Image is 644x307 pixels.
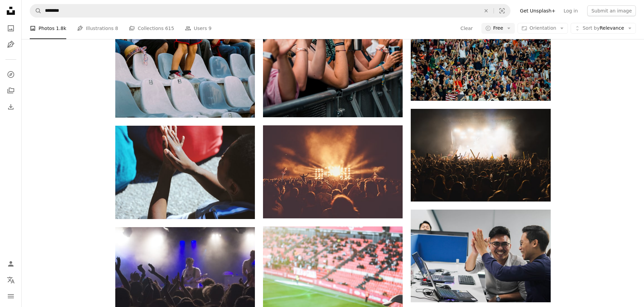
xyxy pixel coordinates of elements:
[4,273,18,287] button: Language
[582,25,599,31] span: Sort by
[30,4,510,18] form: Find visuals sitewide
[4,68,18,81] a: Explore
[4,84,18,97] a: Collections
[411,8,550,100] img: people lot
[77,18,118,39] a: Illustrations 8
[209,25,212,32] span: 9
[4,38,18,51] a: Illustrations
[516,5,559,16] a: Get Unsplash+
[571,23,636,34] button: Sort byRelevance
[481,23,515,34] button: Free
[493,25,503,32] span: Free
[185,18,212,39] a: Users 9
[4,4,18,19] a: Home — Unsplash
[263,169,403,175] a: stage light front of audience
[263,125,403,218] img: stage light front of audience
[587,5,636,16] button: Submit an image
[582,25,624,32] span: Relevance
[4,289,18,303] button: Menu
[411,51,550,57] a: people lot
[411,210,550,302] img: two men sitting at a table with a laptop
[115,126,255,219] img: man clapping his hand during daytime
[460,23,473,34] button: Clear
[115,169,255,175] a: man clapping his hand during daytime
[411,109,550,202] img: group of people enjoying concerts
[4,22,18,35] a: Photos
[518,23,568,34] button: Orientation
[559,5,582,16] a: Log in
[165,25,174,32] span: 615
[479,4,494,17] button: Clear
[129,18,174,39] a: Collections 615
[115,270,255,276] a: man playing guitar
[30,4,42,17] button: Search Unsplash
[529,25,556,31] span: Orientation
[4,257,18,271] a: Log in / Sign up
[411,253,550,259] a: two men sitting at a table with a laptop
[494,4,510,17] button: Visual search
[411,152,550,158] a: group of people enjoying concerts
[4,100,18,114] a: Download History
[115,25,118,32] span: 8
